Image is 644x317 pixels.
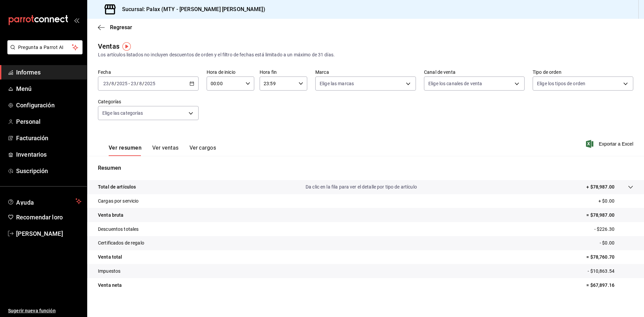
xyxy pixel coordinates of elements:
font: / [142,81,144,86]
font: Venta neta [98,282,122,288]
img: Marcador de información sobre herramientas [122,42,131,51]
input: ---- [144,81,156,86]
font: Exportar a Excel [599,141,633,147]
font: Personal [16,118,41,125]
a: Pregunta a Parrot AI [5,49,83,56]
button: Pregunta a Parrot AI [7,40,83,54]
font: Cargas por servicio [98,198,139,204]
font: Ventas [98,42,119,50]
font: Hora fin [260,69,277,75]
font: = $67,897.16 [586,282,614,288]
font: Da clic en la fila para ver el detalle por tipo de artículo [306,184,417,190]
font: Inventarios [16,151,47,158]
font: Los artículos listados no incluyen descuentos de orden y el filtro de fechas está limitado a un m... [98,52,335,57]
input: -- [103,81,109,86]
font: / [137,81,139,86]
font: Recomendar loro [16,214,63,221]
font: Resumen [98,165,121,171]
font: Sucursal: Palax (MTY - [PERSON_NAME] [PERSON_NAME]) [122,6,265,12]
font: Hora de inicio [207,69,235,75]
font: Venta total [98,254,122,260]
button: Exportar a Excel [587,140,633,148]
font: Marca [315,69,329,75]
font: Certificados de regalo [98,240,144,246]
button: Regresar [98,24,132,31]
font: Regresar [110,24,132,31]
font: Ayuda [16,199,34,206]
font: / [109,81,111,86]
input: -- [139,81,142,86]
font: Pregunta a Parrot AI [18,45,64,50]
font: - $0.00 [600,240,614,246]
font: Elige las marcas [320,81,354,86]
font: Canal de venta [424,69,455,75]
font: Total de artículos [98,184,136,190]
font: Ver ventas [152,145,179,151]
font: - $10,863.54 [588,268,614,274]
font: Fecha [98,69,111,75]
font: Descuentos totales [98,226,139,232]
font: = $78,760.70 [586,254,614,260]
font: Facturación [16,135,48,142]
font: Elige los canales de venta [428,81,482,86]
font: Categorías [98,99,121,104]
font: Menú [16,85,32,92]
input: -- [111,81,114,86]
font: = $78,987.00 [586,212,614,218]
font: Elige los tipos de orden [537,81,585,86]
font: Venta bruta [98,212,123,218]
font: Impuestos [98,268,120,274]
font: Configuración [16,102,55,109]
font: Suscripción [16,167,48,174]
input: -- [130,81,137,86]
font: + $0.00 [598,198,614,204]
font: / [114,81,116,86]
font: Elige las categorías [102,110,143,116]
font: - $226.30 [594,226,614,232]
font: [PERSON_NAME] [16,230,63,237]
font: Sugerir nueva función [8,308,56,313]
div: pestañas de navegación [109,144,216,156]
font: + $78,987.00 [586,184,614,190]
font: - [128,81,130,86]
input: ---- [116,81,128,86]
font: Ver resumen [109,145,142,151]
font: Tipo de orden [533,69,561,75]
button: abrir_cajón_menú [74,17,79,23]
font: Ver cargos [190,145,216,151]
font: Informes [16,69,41,76]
